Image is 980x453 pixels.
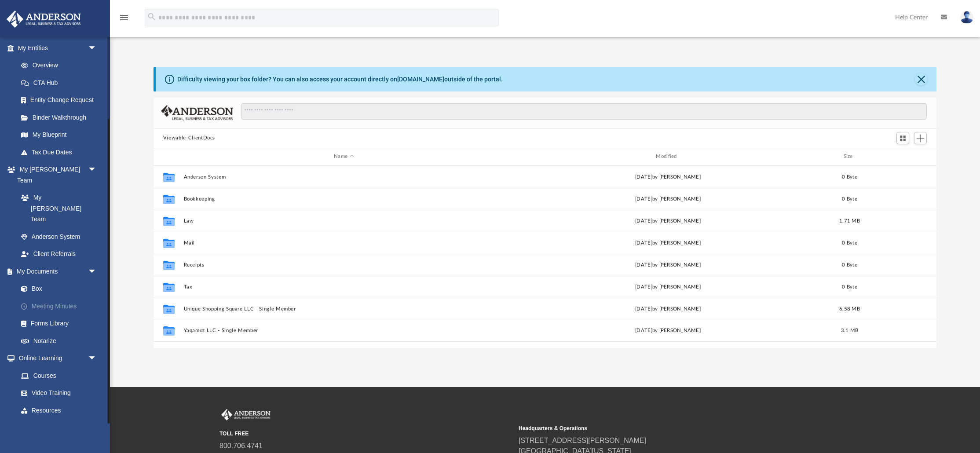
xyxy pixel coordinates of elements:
span: 3.1 MB [841,328,859,333]
button: Viewable-ClientDocs [163,134,215,142]
a: Courses [12,367,106,384]
a: 800.706.4741 [219,442,263,449]
input: Search files and folders [241,103,927,120]
button: Add [914,132,927,144]
a: Billingarrow_drop_down [6,419,110,437]
div: [DATE] by [PERSON_NAME] [508,217,828,225]
a: menu [119,17,129,23]
a: Entity Change Request [12,91,110,109]
button: Mail [183,240,504,246]
div: Name [183,153,504,161]
a: Resources [12,402,106,419]
div: [DATE] by [PERSON_NAME] [508,305,828,313]
img: Anderson Advisors Platinum Portal [4,11,84,28]
a: My [PERSON_NAME] Teamarrow_drop_down [6,161,106,189]
div: [DATE] by [PERSON_NAME] [508,261,828,269]
div: [DATE] by [PERSON_NAME] [508,239,828,247]
button: Unique Shopping Square LLC - Single Member [183,306,504,312]
a: Notarize [12,332,110,350]
a: Meeting Minutes [12,297,110,315]
div: id [871,153,932,161]
a: CTA Hub [12,74,110,91]
button: Bookkeeping [183,196,504,202]
a: Client Referrals [12,245,106,263]
span: 0 Byte [842,174,857,179]
span: 1.71 MB [839,218,860,223]
span: arrow_drop_down [88,263,106,281]
div: grid [154,166,936,348]
span: arrow_drop_down [88,419,106,437]
img: User Pic [960,11,973,24]
button: Anderson System [183,174,504,180]
span: 0 Byte [842,262,857,267]
a: Box [12,280,106,298]
a: Forms Library [12,315,106,332]
button: Close [915,73,927,85]
div: id [157,153,179,161]
span: arrow_drop_down [88,39,106,57]
div: [DATE] by [PERSON_NAME] [508,327,828,335]
a: Video Training [12,384,101,402]
small: TOLL FREE [219,430,512,438]
a: Anderson System [12,228,106,245]
a: Binder Walkthrough [12,109,110,126]
div: Modified [508,153,828,161]
button: Tax [183,284,504,290]
div: [DATE] by [PERSON_NAME] [508,173,828,181]
a: Online Learningarrow_drop_down [6,350,106,367]
div: Size [832,153,867,161]
span: 0 Byte [842,284,857,289]
a: My Entitiesarrow_drop_down [6,39,110,57]
a: [STREET_ADDRESS][PERSON_NAME] [519,437,646,444]
span: 6.58 MB [839,306,860,311]
button: Law [183,218,504,224]
a: Overview [12,57,110,74]
span: 0 Byte [842,196,857,201]
i: menu [119,12,129,23]
div: [DATE] by [PERSON_NAME] [508,195,828,203]
button: Switch to Grid View [896,132,910,144]
img: Anderson Advisors Platinum Portal [219,409,272,420]
button: Yaqamoz LLC - Single Member [183,328,504,333]
i: search [147,12,157,22]
a: My Documentsarrow_drop_down [6,263,110,280]
span: arrow_drop_down [88,161,106,179]
div: Difficulty viewing your box folder? You can also access your account directly on outside of the p... [177,75,503,84]
div: [DATE] by [PERSON_NAME] [508,283,828,291]
a: My [PERSON_NAME] Team [12,189,101,228]
a: My Blueprint [12,126,106,144]
a: Tax Due Dates [12,143,110,161]
small: Headquarters & Operations [519,424,812,432]
a: [DOMAIN_NAME] [397,76,444,83]
span: arrow_drop_down [88,350,106,368]
button: Receipts [183,262,504,268]
span: 0 Byte [842,240,857,245]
